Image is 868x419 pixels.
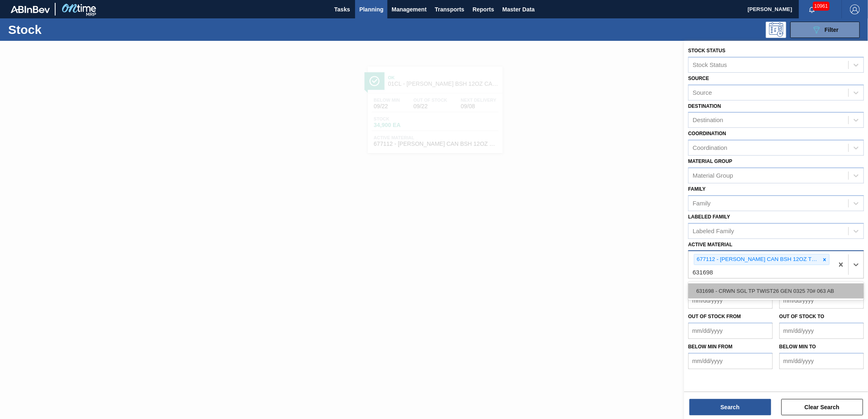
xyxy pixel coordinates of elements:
span: Reports [472,4,494,14]
span: 10961 [813,2,830,11]
label: Stock Status [688,48,725,53]
div: Family [693,200,711,207]
span: Tasks [333,4,351,14]
span: Management [391,4,427,14]
input: mm/dd/yyyy [779,292,864,309]
input: mm/dd/yyyy [688,292,773,309]
div: 631698 - CRWN SGL TP TWIST26 GEN 0325 70# 063 AB [688,283,864,299]
div: Stock Status [693,61,727,68]
div: Programming: no user selected [766,22,786,38]
label: Material Group [688,158,732,164]
span: Transports [435,4,464,14]
input: mm/dd/yyyy [688,353,773,369]
label: Out of Stock from [688,314,741,319]
span: Planning [359,4,383,14]
div: Labeled Family [693,227,734,234]
img: TNhmsLtSVTkK8tSr43FrP2fwEKptu5GPRR3wAAAABJRU5ErkJggg== [11,6,50,13]
input: mm/dd/yyyy [779,323,864,339]
label: Family [688,186,706,192]
img: Logout [850,4,860,14]
label: Below Min to [779,344,816,350]
div: 677112 - [PERSON_NAME] CAN BSH 12OZ TWNSTK 30/12 CAN 0724 [694,254,820,265]
h1: Stock [8,25,132,34]
div: Source [693,89,712,96]
label: Labeled Family [688,214,730,220]
span: Master Data [502,4,535,14]
label: Active Material [688,242,732,247]
label: Below Min from [688,344,733,350]
label: Coordination [688,131,726,136]
label: Source [688,76,709,81]
input: mm/dd/yyyy [779,353,864,369]
div: Material Group [693,172,733,179]
input: mm/dd/yyyy [688,323,773,339]
div: Coordination [693,145,727,152]
button: Notifications [799,4,825,15]
button: Filter [790,22,860,38]
label: Destination [688,103,721,109]
span: Filter [825,27,839,33]
label: Out of Stock to [779,314,824,319]
div: Destination [693,117,723,124]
